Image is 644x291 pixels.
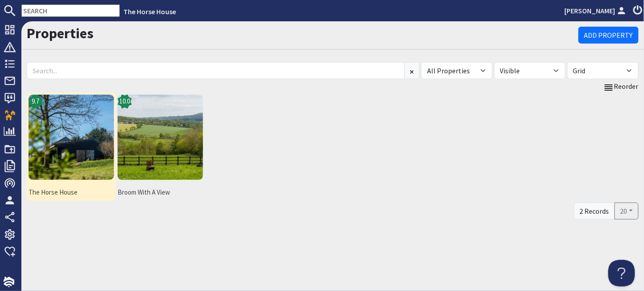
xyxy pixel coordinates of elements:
a: Properties [27,24,94,42]
span: 10.0 [119,96,130,107]
img: Broom With A View's icon [118,95,203,180]
a: Broom With A View's icon10.0Broom With A View [116,93,205,201]
img: The Horse House's icon [29,95,114,180]
span: 9.7 [32,96,40,107]
a: Reorder [603,81,639,92]
iframe: Toggle Customer Support [608,260,635,287]
a: Add Property [579,27,639,44]
div: 2 Records [574,203,615,219]
input: Search... [27,62,405,79]
a: The Horse House [123,7,176,16]
a: The Horse House's icon9.7The Horse House [27,93,116,201]
span: Broom With A View [118,187,203,198]
span: The Horse House [29,187,114,198]
input: SEARCH [21,4,120,17]
a: [PERSON_NAME] [565,5,628,16]
img: staytech_i_w-64f4e8e9ee0a9c174fd5317b4b171b261742d2d393467e5bdba4413f4f884c10.svg [4,277,14,287]
button: 20 [615,203,639,219]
